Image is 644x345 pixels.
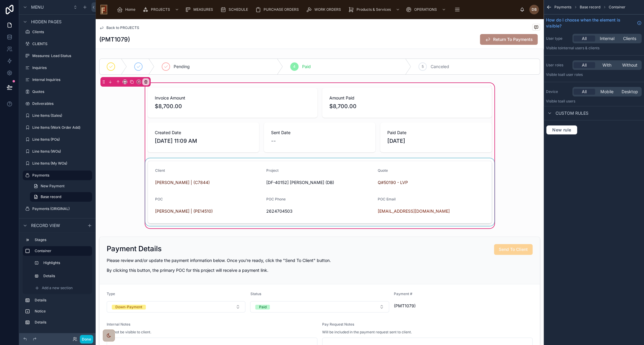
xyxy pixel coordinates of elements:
[32,53,91,58] label: Measures: Lead Status
[546,125,577,135] button: New rule
[100,5,107,14] img: App logo
[622,89,638,95] span: Desktop
[32,113,91,118] label: Line Items (Sales)
[554,5,571,10] span: Payments
[346,4,403,15] a: Products & Services
[32,173,88,178] label: Payments
[582,62,587,68] span: All
[600,89,614,95] span: Mobile
[546,36,570,41] label: User type
[546,17,634,29] span: How do I choose when the element is visible?
[314,7,341,12] span: WORK ORDERS
[602,62,611,68] span: With
[23,159,92,168] a: Line Items (My WOs)
[556,110,588,116] span: Custom rules
[30,181,92,191] a: New Payment
[404,4,449,15] a: OPERATIONS
[550,127,573,133] span: New rule
[23,27,92,37] a: Clients
[23,51,92,61] a: Measures: Lead Status
[151,7,170,12] span: PROJECTS
[23,99,92,108] a: Deliverables
[32,125,91,130] label: Line Items (Work Order Add)
[125,7,135,12] span: Home
[600,36,614,42] span: Internal
[546,72,642,77] p: Visible to
[561,46,599,50] span: Internal users & clients
[304,4,345,15] a: WORK ORDERS
[580,5,600,10] span: Base record
[193,7,213,12] span: MEASURES
[218,4,252,15] a: SCHEDULE
[414,7,437,12] span: OPERATIONS
[546,17,642,29] a: How do I choose when the element is visible?
[609,5,625,10] span: Container
[32,161,91,166] label: Line Items (My WOs)
[23,111,92,120] a: Line Items (Sales)
[32,42,91,46] label: CLIENTS
[532,7,537,12] span: DB
[23,87,92,96] a: Quotes
[23,216,92,226] a: Employee schedule - NOT NEEDED??
[35,249,87,253] label: Container
[229,7,248,12] span: SCHEDULE
[357,7,391,12] span: Products & Services
[582,36,587,42] span: All
[19,232,96,333] div: scrollable content
[35,320,90,325] label: Details
[546,89,570,94] label: Device
[23,75,92,85] a: Internal Inquiries
[31,223,60,229] span: Record view
[32,30,91,34] label: Clients
[30,192,92,202] a: Base record
[41,184,65,188] span: New Payment
[23,147,92,156] a: Line Items (WOs)
[99,25,139,30] a: Back to PROJECTS
[23,171,92,180] a: Payments
[32,137,91,142] label: Line Items (POs)
[32,89,91,94] label: Quotes
[106,25,139,30] span: Back to PROJECTS
[80,335,93,344] button: Done
[183,4,217,15] a: MEASURES
[43,274,88,278] label: Details
[35,309,90,314] label: Notice
[561,72,583,77] span: All user roles
[115,4,140,15] a: Home
[546,63,570,68] label: User roles
[561,99,575,103] span: all users
[41,194,61,199] span: Base record
[253,4,303,15] a: PURCHASE ORDERS
[582,89,587,95] span: All
[23,135,92,144] a: Line Items (POs)
[31,4,44,10] span: Menu
[23,63,92,73] a: Inquiries
[23,39,92,49] a: CLIENTS
[31,19,62,25] span: Hidden pages
[99,35,130,44] h1: (PMT1079)
[32,206,91,211] label: Payments (ORIGINAL)
[32,101,91,106] label: Deliverables
[32,149,91,154] label: Line Items (WOs)
[35,237,90,242] label: Stages
[23,204,92,214] a: Payments (ORIGINAL)
[623,36,636,42] span: Clients
[546,46,642,50] p: Visible to
[32,77,91,82] label: Internal Inquiries
[35,298,90,303] label: Details
[264,7,299,12] span: PURCHASE ORDERS
[141,4,182,15] a: PROJECTS
[42,286,73,290] span: Add a new section
[23,123,92,132] a: Line Items (Work Order Add)
[43,260,88,265] label: Highlights
[622,62,637,68] span: Without
[112,3,520,16] div: scrollable content
[546,99,642,104] p: Visible to
[32,65,91,70] label: Inquiries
